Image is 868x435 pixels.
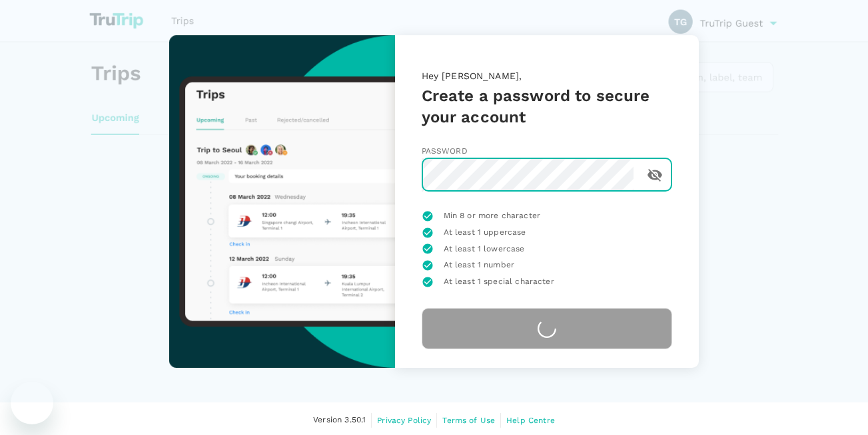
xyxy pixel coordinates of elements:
[313,414,366,427] span: Version 3.50.1
[422,85,672,128] h5: Create a password to secure your account
[422,69,672,85] p: Hey [PERSON_NAME],
[169,35,394,368] img: trutrip-set-password
[442,413,495,428] a: Terms of Use
[444,259,515,272] span: At least 1 number
[377,416,431,425] span: Privacy Policy
[444,275,554,289] span: At least 1 special character
[444,210,540,223] span: Min 8 or more character
[444,243,525,256] span: At least 1 lowercase
[442,416,495,425] span: Terms of Use
[11,382,53,424] iframe: Button to launch messaging window
[506,416,555,425] span: Help Centre
[639,159,671,191] button: toggle password visibility
[444,226,526,239] span: At least 1 uppercase
[506,413,555,428] a: Help Centre
[377,413,431,428] a: Privacy Policy
[422,146,468,156] span: Password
